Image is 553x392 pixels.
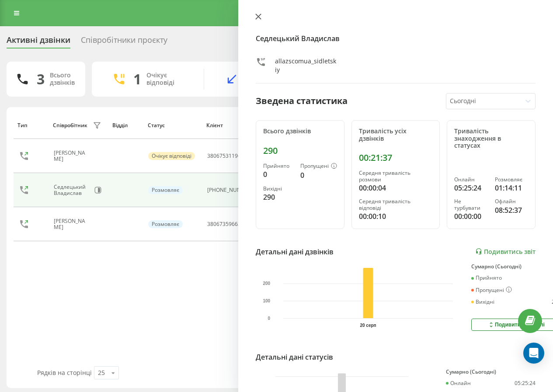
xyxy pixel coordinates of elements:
[495,183,528,193] div: 01:14:11
[54,184,91,197] div: Седлецький Владислав
[359,153,433,163] div: 00:21:37
[263,298,270,303] text: 100
[454,177,487,183] div: Онлайн
[471,299,494,305] div: Вихідні
[7,35,70,49] div: Активні дзвінки
[53,122,87,128] div: Співробітник
[207,153,244,159] div: 380675311967
[263,192,293,202] div: 290
[300,170,337,180] div: 0
[146,72,191,87] div: Очікує відповіді
[37,71,45,87] div: 3
[446,369,536,375] div: Сумарно (Сьогодні)
[256,94,348,108] div: Зведена статистика
[495,177,528,183] div: Розмовляє
[148,220,183,228] div: Розмовляє
[256,33,536,44] h4: Седлецький Владислав
[81,35,167,49] div: Співробітники проєкту
[206,122,270,128] div: Клієнт
[148,152,195,160] div: Очікує відповіді
[112,122,139,128] div: Відділ
[37,368,92,377] span: Рядків на сторінці
[475,248,536,255] a: Подивитись звіт
[359,183,433,193] div: 00:00:04
[263,146,337,156] div: 290
[359,198,433,211] div: Середня тривалість відповіді
[256,352,333,362] div: Детальні дані статусів
[495,198,528,205] div: Офлайн
[454,198,487,211] div: Не турбувати
[148,122,198,128] div: Статус
[454,183,487,193] div: 05:25:24
[256,246,334,257] div: Детальні дані дзвінків
[98,368,105,377] div: 25
[17,122,45,128] div: Тип
[263,163,293,169] div: Прийнято
[359,128,433,142] div: Тривалість усіх дзвінків
[446,380,471,386] div: Онлайн
[487,321,545,328] div: Подивитись деталі
[454,211,487,222] div: 00:00:00
[471,287,512,294] div: Пропущені
[207,221,244,227] div: 380673596638
[275,57,337,74] div: allazscomua_sidletskiy
[50,72,75,87] div: Всього дзвінків
[359,211,433,222] div: 00:00:10
[300,163,337,170] div: Пропущені
[54,150,91,163] div: [PERSON_NAME]
[471,275,502,281] div: Прийнято
[268,316,271,321] text: 0
[495,205,528,215] div: 08:52:37
[133,71,141,87] div: 1
[207,187,253,193] div: [PHONE_NUMBER]
[263,186,293,192] div: Вихідні
[263,169,293,180] div: 0
[360,323,376,328] text: 20 серп
[263,281,270,286] text: 200
[515,380,536,386] div: 05:25:24
[148,186,183,194] div: Розмовляє
[263,128,337,135] div: Всього дзвінків
[359,170,433,183] div: Середня тривалість розмови
[523,343,544,364] div: Open Intercom Messenger
[454,128,528,149] div: Тривалість знаходження в статусах
[54,218,91,231] div: [PERSON_NAME]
